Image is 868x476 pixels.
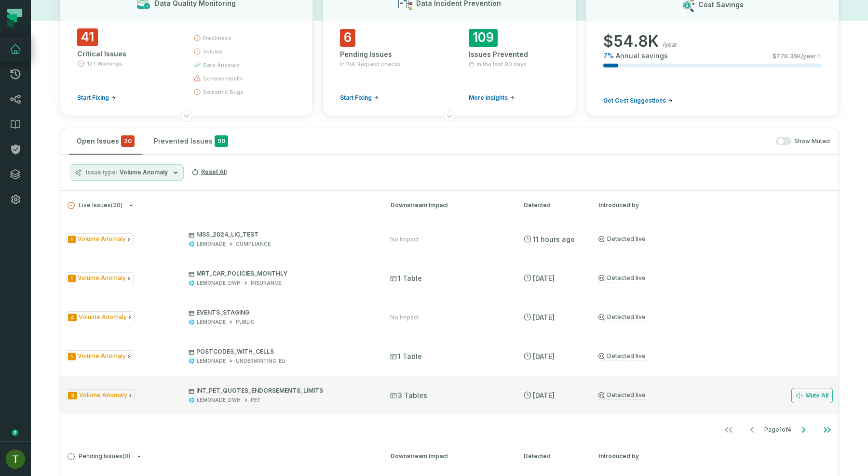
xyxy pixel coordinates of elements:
[189,309,373,317] p: EVENTS_STAGING
[390,314,419,321] div: No Impact
[77,94,116,102] a: Start Fixing
[66,233,134,245] span: Issue Type
[603,32,659,51] span: $ 54.8K
[203,88,244,96] span: semantic bugs
[189,348,373,356] p: POSTCODES_WITH_CELLS
[603,97,673,105] a: Get Cost Suggestions
[469,94,515,102] a: More insights
[203,75,244,82] span: schema health
[66,389,135,401] span: Issue Type
[77,94,109,102] span: Start Fixing
[598,352,646,360] a: Detected live
[87,60,122,67] span: 127 Warnings
[598,235,646,243] a: Detected live
[599,201,831,210] div: Introduced by
[340,50,430,59] div: Pending Issues
[68,392,77,399] span: Severity
[340,94,379,102] a: Start Fixing
[533,391,555,399] relative-time: Aug 24, 2025, 10:24 PM GMT+3
[533,235,575,243] relative-time: Aug 28, 2025, 4:38 AM GMT+3
[791,388,833,403] button: Mute All
[717,420,839,439] ul: Page 1 of 4
[86,169,118,176] span: Issue type
[69,128,142,154] button: Open Issues
[598,313,646,321] a: Detected live
[197,240,226,248] div: LEMONADE
[66,311,135,323] span: Issue Type
[203,48,222,55] span: volume
[236,357,285,365] div: UNDERWRITING_EU
[121,135,135,147] span: critical issues and errors combined
[390,391,427,400] span: 3 Tables
[68,202,122,209] span: Live Issues ( 20 )
[251,279,281,287] div: INSURANCE
[6,450,25,469] img: avatar of Tomer Galun
[66,272,134,284] span: Issue Type
[77,28,98,46] span: 41
[533,352,555,360] relative-time: Aug 25, 2025, 4:30 AM GMT+3
[215,135,228,147] span: 90
[390,274,422,283] span: 1 Table
[68,353,76,360] span: Severity
[524,201,582,210] div: Detected
[120,169,168,176] span: Volume Anomaly
[189,270,373,278] p: MRT_CAR_POLICIES_MONTHLY
[70,164,184,181] button: Issue typeVolume Anomaly
[66,350,134,362] span: Issue Type
[60,420,839,439] nav: pagination
[203,61,240,69] span: data anomaly
[340,60,401,68] span: in Pull Request checks
[533,274,555,282] relative-time: Aug 25, 2025, 10:30 PM GMT+3
[236,240,271,248] div: COMPLIANCE
[68,453,130,460] span: Pending Issues ( 0 )
[236,318,255,326] div: PUBLIC
[197,397,241,404] div: LEMONADE_DWH
[197,318,226,326] div: LEMONADE
[598,274,646,282] a: Detected live
[469,94,508,102] span: More insights
[68,314,77,321] span: Severity
[189,231,373,238] p: NISS_2024_LIC_TEST
[68,275,76,282] span: Severity
[68,236,76,243] span: Severity
[599,452,831,461] div: Introduced by
[663,41,678,49] span: /year
[240,137,830,145] div: Show Muted
[524,452,582,461] div: Detected
[603,51,614,61] span: 7 %
[146,128,236,154] button: Prevented Issues
[11,428,19,437] div: Tooltip anchor
[391,201,506,210] div: Downstream Impact
[469,29,498,47] span: 109
[616,51,668,61] span: Annual savings
[792,420,815,439] button: Go to next page
[476,60,527,68] span: In the last 90 days
[717,420,740,439] button: Go to first page
[68,453,373,460] button: Pending Issues(0)
[533,313,555,321] relative-time: Aug 25, 2025, 1:32 PM GMT+3
[197,357,226,365] div: LEMONADE
[60,220,839,441] div: Live Issues(20)
[815,420,839,439] button: Go to last page
[203,34,231,42] span: freshness
[68,202,373,209] button: Live Issues(20)
[469,50,559,59] div: Issues Prevented
[77,49,176,59] div: Critical Issues
[390,352,422,361] span: 1 Table
[189,387,373,395] p: INT_PET_QUOTES_ENDORSEMENTS_LIMITS
[603,97,666,105] span: Get Cost Suggestions
[773,53,816,60] span: $ 778.36K /year
[391,452,506,461] div: Downstream Impact
[390,236,419,243] div: No Impact
[188,164,231,180] button: Reset All
[741,420,764,439] button: Go to previous page
[340,94,372,102] span: Start Fixing
[197,279,241,287] div: LEMONADE_DWH
[598,391,646,399] a: Detected live
[340,29,355,47] span: 6
[251,397,261,404] div: PET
